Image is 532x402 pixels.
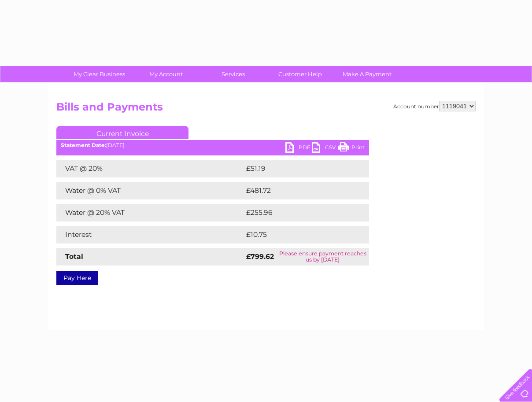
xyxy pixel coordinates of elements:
[285,142,312,155] a: PDF
[338,142,365,155] a: Print
[264,66,336,82] a: Customer Help
[331,66,403,82] a: Make A Payment
[312,142,338,155] a: CSV
[56,226,244,243] td: Interest
[56,204,244,221] td: Water @ 20% VAT
[244,160,350,177] td: £51.19
[56,142,369,148] div: [DATE]
[246,252,274,261] strong: £799.62
[244,182,353,199] td: £481.72
[56,126,188,139] a: Current Invoice
[197,66,270,82] a: Services
[244,226,351,243] td: £10.75
[277,248,369,266] td: Please ensure payment reaches us by [DATE]
[63,66,136,82] a: My Clear Business
[56,271,98,285] a: Pay Here
[56,182,244,199] td: Water @ 0% VAT
[65,252,83,261] strong: Total
[130,66,203,82] a: My Account
[244,204,354,221] td: £255.96
[61,142,106,148] b: Statement Date:
[56,160,244,177] td: VAT @ 20%
[56,101,476,118] h2: Bills and Payments
[393,101,476,111] div: Account number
